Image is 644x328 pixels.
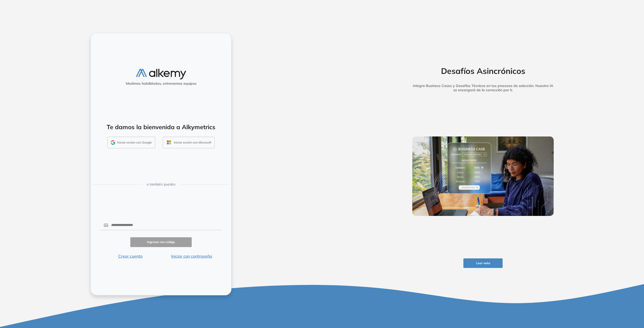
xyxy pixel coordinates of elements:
[130,237,192,247] button: Ingresar con código
[463,258,503,268] button: Leer nota
[147,182,176,187] span: o también puedes
[161,253,222,259] button: Iniciar con contraseña
[553,270,644,328] div: Widget de chat
[107,137,155,148] button: Iniciar sesión con Google
[163,137,215,148] button: Iniciar sesión con Microsoft
[405,84,561,92] h5: Integra Business Cases y Desafíos Técnicos en tus procesos de selección. Nuestra IA se encargará ...
[405,66,561,76] h2: Desafíos Asincrónicos
[93,81,229,86] h5: Medimos habilidades, entrenamos equipos
[553,270,644,328] iframe: Chat Widget
[412,136,554,216] img: img-more-info
[100,253,161,259] button: Crear cuenta
[136,69,186,79] img: logo-alkemy
[111,140,115,145] img: GMAIL_ICON
[166,139,172,145] img: OUTLOOK_ICON
[97,123,225,131] h4: Te damos la bienvenida a Alkymetrics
